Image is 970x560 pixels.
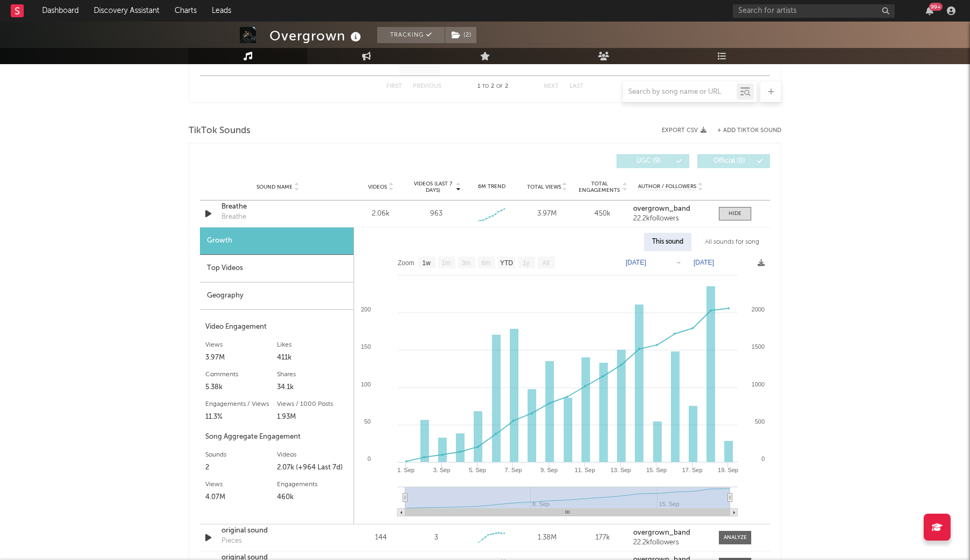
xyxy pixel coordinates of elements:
[356,533,406,543] div: 144
[277,338,349,351] div: Likes
[364,418,371,425] text: 50
[277,448,349,461] div: Videos
[578,209,628,219] div: 450k
[205,491,277,504] div: 4.07M
[522,209,572,219] div: 3.97M
[205,368,277,381] div: Comments
[706,128,781,134] button: + Add TikTok Sound
[616,154,689,168] button: UGC(9)
[633,205,708,213] a: overgrown_band
[755,418,765,425] text: 500
[463,80,522,93] div: 1 2 2
[633,205,690,212] strong: overgrown_band
[644,233,691,251] div: This sound
[717,128,781,134] button: + Add TikTok Sound
[542,259,549,267] text: All
[433,467,451,473] text: 3. Sep
[205,478,277,491] div: Views
[411,181,455,193] span: Videos (last 7 days)
[277,491,349,504] div: 460k
[733,4,895,18] input: Search for artists
[277,351,349,364] div: 411k
[445,27,477,43] span: ( 2 )
[929,3,943,11] div: 99 +
[662,127,706,134] button: Export CSV
[467,183,517,191] div: 6M Trend
[633,539,708,547] div: 22.2k followers
[257,184,293,190] span: Sound Name
[578,533,628,543] div: 177k
[368,455,371,462] text: 0
[697,233,767,251] div: All sounds for song
[205,431,348,444] div: Song Aggregate Engagement
[761,455,765,462] text: 0
[277,381,349,394] div: 34.1k
[574,467,595,473] text: 11. Sep
[277,478,349,491] div: Engagements
[523,259,530,267] text: 1y
[361,381,371,388] text: 100
[675,259,682,266] text: →
[611,467,631,473] text: 13. Sep
[430,209,442,219] div: 963
[205,398,277,411] div: Engagements / Views
[442,259,451,267] text: 1m
[697,154,770,168] button: Official(0)
[623,158,673,164] span: UGC ( 9 )
[221,526,334,536] a: original sound
[718,467,738,473] text: 19. Sep
[368,184,387,190] span: Videos
[633,215,708,223] div: 22.2k followers
[422,259,431,267] text: 1w
[926,6,933,15] button: 99+
[356,209,406,219] div: 2.06k
[398,259,414,267] text: Zoom
[752,306,765,313] text: 2000
[694,259,714,266] text: [DATE]
[445,27,476,43] button: (2)
[200,282,354,310] div: Geography
[221,202,334,212] a: Breathe
[205,461,277,474] div: 2
[221,536,242,547] div: Pieces
[638,183,696,190] span: Author / Followers
[277,368,349,381] div: Shares
[752,343,765,350] text: 1500
[361,306,371,313] text: 200
[205,321,348,334] div: Video Engagement
[277,411,349,424] div: 1.93M
[633,529,708,537] a: overgrown_band
[434,533,438,543] div: 3
[578,181,621,193] span: Total Engagements
[269,27,364,45] div: Overgrown
[361,343,371,350] text: 150
[505,467,522,473] text: 7. Sep
[541,467,558,473] text: 9. Sep
[704,158,754,164] span: Official ( 0 )
[469,467,486,473] text: 5. Sep
[633,529,690,536] strong: overgrown_band
[626,259,646,266] text: [DATE]
[623,88,737,96] input: Search by song name or URL
[646,467,667,473] text: 15. Sep
[205,351,277,364] div: 3.97M
[462,259,471,267] text: 3m
[522,533,572,543] div: 1.38M
[200,227,354,255] div: Growth
[682,467,703,473] text: 17. Sep
[377,27,445,43] button: Tracking
[189,125,251,137] span: TikTok Sounds
[200,255,354,282] div: Top Videos
[527,184,561,190] span: Total Views
[500,259,513,267] text: YTD
[277,398,349,411] div: Views / 1000 Posts
[397,467,414,473] text: 1. Sep
[205,338,277,351] div: Views
[205,448,277,461] div: Sounds
[277,461,349,474] div: 2.07k (+964 Last 7d)
[205,381,277,394] div: 5.38k
[221,212,246,223] div: Breathe
[752,381,765,388] text: 1000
